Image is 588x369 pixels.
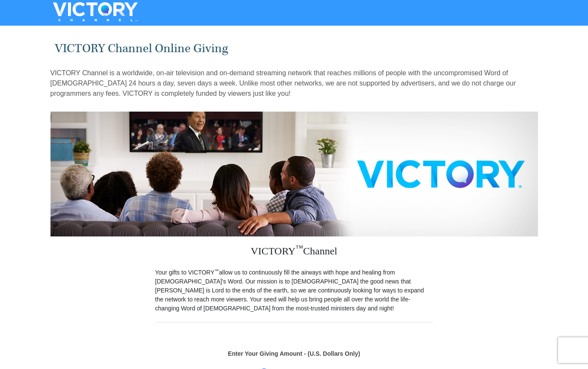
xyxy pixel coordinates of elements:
p: VICTORY Channel is a worldwide, on-air television and on-demand streaming network that reaches mi... [50,68,538,99]
sup: ™ [295,244,303,252]
h3: VICTORY Channel [155,236,433,268]
sup: ™ [215,268,219,273]
img: VICTORYTHON - VICTORY Channel [42,2,149,21]
h1: VICTORY Channel Online Giving [55,41,533,56]
strong: Enter Your Giving Amount - (U.S. Dollars Only) [228,350,360,357]
p: Your gifts to VICTORY allow us to continuously fill the airways with hope and healing from [DEMOG... [155,268,433,313]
